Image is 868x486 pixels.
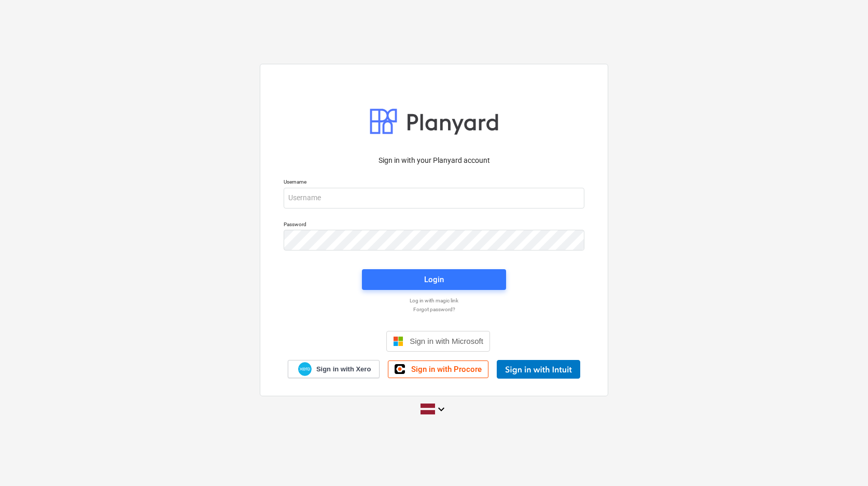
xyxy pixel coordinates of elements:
span: Sign in with Xero [316,365,371,374]
a: Forgot password? [278,306,590,313]
span: Sign in with Procore [411,365,482,374]
span: Sign in with Microsoft [410,337,483,345]
img: Xero logo [298,362,312,376]
input: Username [284,188,584,209]
img: Microsoft logo [393,336,403,346]
i: keyboard_arrow_down [435,403,447,415]
a: Sign in with Xero [288,360,380,378]
p: Username [284,178,584,187]
p: Password [284,221,584,230]
div: Login [424,273,444,286]
p: Sign in with your Planyard account [284,155,584,166]
a: Log in with magic link [278,297,590,304]
button: Login [362,269,506,290]
a: Sign in with Procore [388,360,488,378]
